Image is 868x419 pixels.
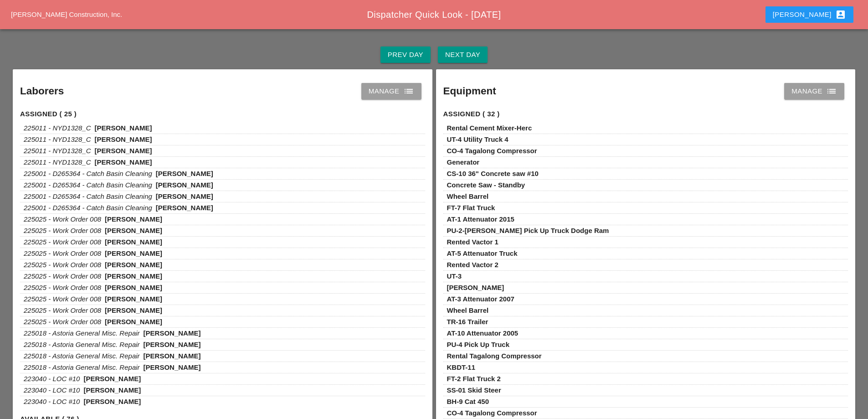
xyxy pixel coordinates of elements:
[24,204,152,212] span: 225001 - D265364 - Catch Basin Cleaning
[156,181,213,189] span: [PERSON_NAME]
[105,261,162,269] span: [PERSON_NAME]
[24,295,101,303] span: 225025 - Work Order 008
[784,83,844,99] a: Manage
[24,398,80,405] span: 223040 - LOC #10
[24,261,101,269] span: 225025 - Work Order 008
[24,386,80,394] span: 223040 - LOC #10
[105,238,162,246] span: [PERSON_NAME]
[83,398,141,405] span: [PERSON_NAME]
[24,215,101,223] span: 225025 - Work Order 008
[443,83,496,99] h2: Equipment
[773,9,846,20] div: [PERSON_NAME]
[24,249,101,257] span: 225025 - Work Order 008
[24,147,91,155] span: 225011 - NYD1328_C
[447,158,480,166] span: Generator
[24,135,91,143] span: 225011 - NYD1328_C
[20,83,64,99] h2: Laborers
[447,261,498,269] span: Rented Vactor 2
[443,109,848,119] h4: Assigned ( 32 )
[95,124,152,132] span: [PERSON_NAME]
[447,375,501,383] span: FT-2 Flat Truck 2
[20,109,425,119] h4: Assigned ( 25 )
[144,352,201,360] span: [PERSON_NAME]
[447,170,539,177] span: CS-10 36" Concrete saw #10
[24,227,101,234] span: 225025 - Work Order 008
[105,227,162,234] span: [PERSON_NAME]
[105,318,162,326] span: [PERSON_NAME]
[144,341,201,348] span: [PERSON_NAME]
[144,363,201,371] span: [PERSON_NAME]
[388,50,423,60] div: Prev Day
[11,10,122,18] a: [PERSON_NAME] Construction, Inc.
[105,284,162,291] span: [PERSON_NAME]
[156,192,213,200] span: [PERSON_NAME]
[765,6,853,23] button: [PERSON_NAME]
[83,375,141,383] span: [PERSON_NAME]
[445,50,480,60] div: Next Day
[447,284,504,291] span: [PERSON_NAME]
[447,181,525,189] span: Concrete Saw - Standby
[447,147,537,155] span: CO-4 Tagalong Compressor
[105,249,162,257] span: [PERSON_NAME]
[447,238,498,246] span: Rented Vactor 1
[447,363,476,371] span: KBDT-11
[447,398,489,405] span: BH-9 Cat 450
[447,352,542,360] span: Rental Tagalong Compressor
[791,86,837,97] div: Manage
[24,352,140,360] span: 225018 - Astoria General Misc. Repair
[447,306,489,314] span: Wheel Barrel
[361,83,421,99] a: Manage
[24,272,101,280] span: 225025 - Work Order 008
[24,375,80,383] span: 223040 - LOC #10
[95,147,152,155] span: [PERSON_NAME]
[367,10,501,20] span: Dispatcher Quick Look - [DATE]
[447,341,510,348] span: PU-4 Pick Up Truck
[105,215,162,223] span: [PERSON_NAME]
[438,47,488,63] button: Next Day
[24,170,152,177] span: 225001 - D265364 - Catch Basin Cleaning
[447,135,508,143] span: UT-4 Utility Truck 4
[105,272,162,280] span: [PERSON_NAME]
[403,86,414,97] i: list
[95,135,152,143] span: [PERSON_NAME]
[447,318,488,326] span: TR-16 Trailer
[447,215,514,223] span: AT-1 Attenuator 2015
[447,204,495,212] span: FT-7 Flat Truck
[447,272,462,280] span: UT-3
[24,284,101,291] span: 225025 - Work Order 008
[447,329,519,337] span: AT-10 Attenuator 2005
[447,386,501,394] span: SS-01 Skid Steer
[447,295,514,303] span: AT-3 Attenuator 2007
[24,318,101,326] span: 225025 - Work Order 008
[24,341,140,348] span: 225018 - Astoria General Misc. Repair
[24,363,140,371] span: 225018 - Astoria General Misc. Repair
[835,9,846,20] i: account_box
[380,47,431,63] button: Prev Day
[24,124,91,132] span: 225011 - NYD1328_C
[105,295,162,303] span: [PERSON_NAME]
[24,181,152,189] span: 225001 - D265364 - Catch Basin Cleaning
[24,192,152,200] span: 225001 - D265364 - Catch Basin Cleaning
[24,238,101,246] span: 225025 - Work Order 008
[447,227,609,234] span: PU-2-[PERSON_NAME] Pick Up Truck Dodge Ram
[447,192,489,200] span: Wheel Barrel
[95,158,152,166] span: [PERSON_NAME]
[447,409,537,417] span: CO-4 Tagalong Compressor
[156,204,213,212] span: [PERSON_NAME]
[447,249,518,257] span: AT-5 Attenuator Truck
[24,158,91,166] span: 225011 - NYD1328_C
[24,329,140,337] span: 225018 - Astoria General Misc. Repair
[105,306,162,314] span: [PERSON_NAME]
[83,386,141,394] span: [PERSON_NAME]
[826,86,837,97] i: list
[369,86,414,97] div: Manage
[156,170,213,177] span: [PERSON_NAME]
[24,306,101,314] span: 225025 - Work Order 008
[447,124,532,132] span: Rental Cement Mixer-Herc
[144,329,201,337] span: [PERSON_NAME]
